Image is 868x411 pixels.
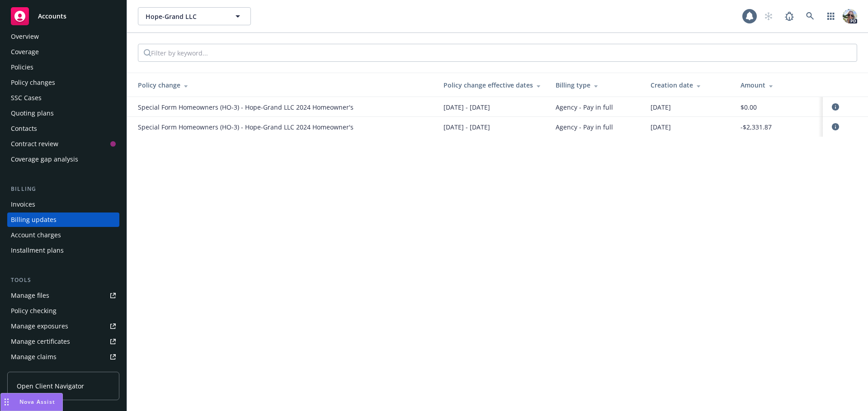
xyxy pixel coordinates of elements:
[138,7,251,25] button: Hope-Grand LLC
[741,80,816,90] div: Amount
[11,91,42,105] div: SSC Cases
[443,80,541,90] div: Policy change effective dates
[7,137,119,151] a: Contract review
[11,152,78,166] div: Coverage gap analysis
[11,75,55,90] div: Policy changes
[7,228,119,242] a: Account charges
[7,276,119,285] div: Tools
[7,106,119,120] a: Quoting plans
[443,102,490,112] span: [DATE] - [DATE]
[11,319,68,333] div: Manage exposures
[138,80,429,90] div: Policy change
[7,212,119,227] a: Billing updates
[651,80,726,90] div: Creation date
[11,29,39,44] div: Overview
[11,60,33,74] div: Policies
[7,4,119,29] a: Accounts
[443,122,490,132] span: [DATE] - [DATE]
[11,106,54,120] div: Quoting plans
[741,122,772,132] span: -$2,331.87
[7,304,119,318] a: Policy checking
[830,102,841,112] a: circleInformation
[146,12,224,21] span: Hope-Grand LLC
[19,398,55,406] span: Nova Assist
[556,102,613,112] span: Agency - Pay in full
[7,60,119,74] a: Policies
[822,7,840,25] a: Switch app
[7,288,119,303] a: Manage files
[7,243,119,258] a: Installment plans
[11,45,39,59] div: Coverage
[7,334,119,349] a: Manage certificates
[7,91,119,105] a: SSC Cases
[651,102,671,112] span: [DATE]
[556,80,636,90] div: Billing type
[138,102,354,112] span: Special Form Homeowners (HO-3) - Hope-Grand LLC 2024 Homeowner's
[7,29,119,44] a: Overview
[7,185,119,194] div: Billing
[741,102,757,112] span: $0.00
[11,228,61,242] div: Account charges
[7,197,119,212] a: Invoices
[11,350,57,364] div: Manage claims
[7,152,119,166] a: Coverage gap analysis
[651,122,671,132] span: [DATE]
[801,7,819,25] a: Search
[11,212,57,227] div: Billing updates
[17,381,84,391] span: Open Client Navigator
[780,7,798,25] a: Report a Bug
[11,137,58,151] div: Contract review
[151,44,307,61] input: Filter by keyword...
[830,121,841,132] a: circleInformation
[11,288,49,303] div: Manage files
[7,45,119,59] a: Coverage
[11,304,57,318] div: Policy checking
[11,243,64,258] div: Installment plans
[7,350,119,364] a: Manage claims
[7,319,119,333] a: Manage exposures
[11,197,35,212] div: Invoices
[11,334,70,349] div: Manage certificates
[7,75,119,90] a: Policy changes
[556,122,613,132] span: Agency - Pay in full
[144,49,151,56] svg: Search
[38,13,66,20] span: Accounts
[759,7,778,25] a: Start snowing
[843,9,857,23] img: photo
[11,121,37,136] div: Contacts
[0,393,63,411] button: Nova Assist
[138,122,354,132] span: Special Form Homeowners (HO-3) - Hope-Grand LLC 2024 Homeowner's
[1,393,12,411] div: Drag to move
[7,121,119,136] a: Contacts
